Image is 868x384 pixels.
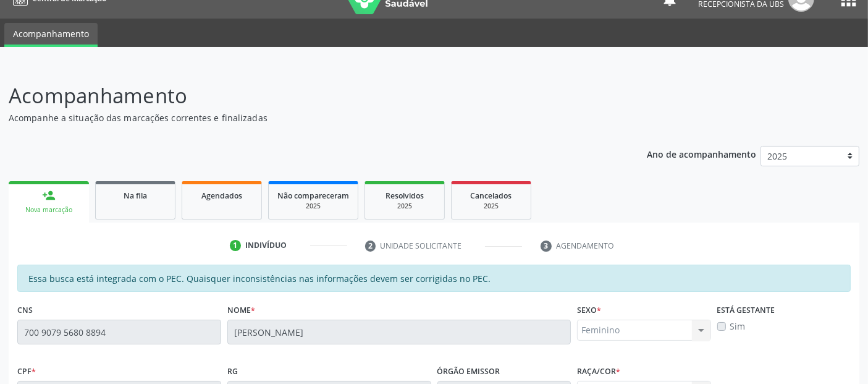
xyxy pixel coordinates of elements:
[227,362,238,381] label: RG
[245,240,287,251] div: Indivíduo
[647,146,756,161] p: Ano de acompanhamento
[17,362,36,381] label: CPF
[577,362,620,381] label: Raça/cor
[577,301,601,320] label: Sexo
[374,202,436,211] div: 2025
[230,240,241,251] div: 1
[471,190,512,201] span: Cancelados
[277,190,349,201] span: Não compareceram
[386,190,424,201] span: Resolvidos
[227,301,255,320] label: Nome
[17,301,33,320] label: CNS
[124,190,147,201] span: Na fila
[717,301,775,320] label: Está gestante
[9,80,604,111] p: Acompanhamento
[277,202,349,211] div: 2025
[201,190,242,201] span: Agendados
[460,202,522,211] div: 2025
[730,320,746,333] label: Sim
[4,23,98,47] a: Acompanhamento
[437,362,500,381] label: Órgão emissor
[17,265,851,292] div: Essa busca está integrada com o PEC. Quaisquer inconsistências nas informações devem ser corrigid...
[42,189,56,202] div: person_add
[9,111,604,124] p: Acompanhe a situação das marcações correntes e finalizadas
[17,205,80,215] div: Nova marcação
